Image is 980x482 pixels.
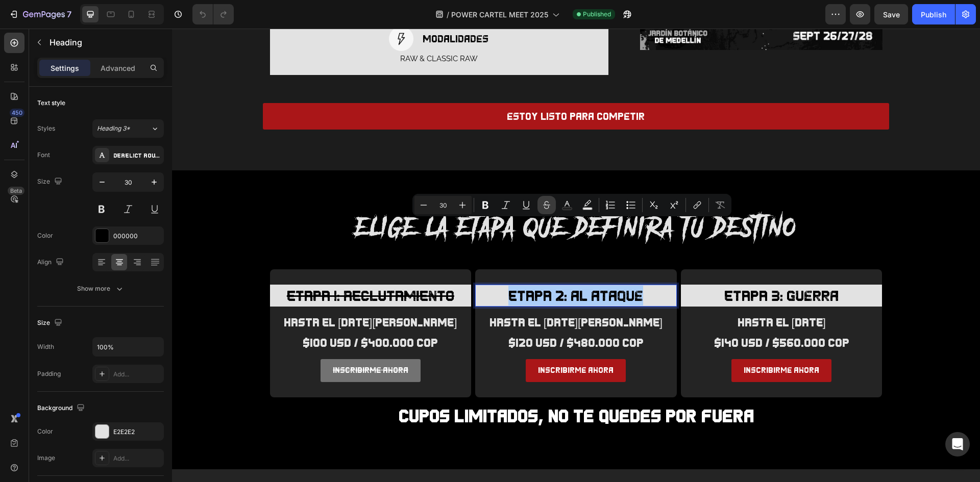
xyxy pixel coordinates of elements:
div: Beta [8,187,24,195]
span: Heading 3* [97,124,130,133]
div: Show more [77,284,125,294]
p: Heading [50,36,160,48]
s: ETAPA 1: RECLUTAMIENTO [115,258,282,276]
div: Width [37,342,54,351]
div: Add... [113,370,161,379]
p: inscribirme ahora [366,335,442,349]
div: Color [37,427,53,436]
h3: ETAPA 3: guerra [509,256,710,278]
button: <p>inscribirme ahora</p> [354,331,454,353]
div: Styles [37,124,55,133]
div: Size [37,175,64,189]
p: Settings [51,63,79,73]
s: inscribirme ahora [161,337,236,346]
p: $120 usd / $480.000 COP [304,305,504,325]
div: Text style [37,98,65,108]
div: Padding [37,369,61,378]
div: Image [37,453,55,463]
button: <p><s>inscribirme ahora</s></p> [149,331,249,353]
p: Advanced [101,63,135,73]
button: <p>inscribirme ahora</p> [559,331,659,353]
p: 7 [67,8,71,20]
button: 7 [4,4,76,24]
div: DERELICT ROUGH [113,151,161,160]
span: POWER CARTEL MEET 2025 [451,9,548,20]
div: Background [37,401,87,415]
button: Save [874,4,908,24]
p: ETAPA 2: al ataque [304,257,504,277]
p: HASTA EL [DATE][PERSON_NAME] [99,284,299,305]
p: HASTA EL [DATE][PERSON_NAME] [304,284,504,305]
p: $140 usd / $560.000 COP [510,305,709,325]
div: 450 [10,109,24,117]
button: Publish [912,4,955,24]
p: inscribirme ahora [572,335,647,349]
button: Show more [37,280,164,298]
p: HASTA EL [DATE] [510,284,709,305]
span: Save [883,10,900,19]
div: Font [37,150,50,160]
div: Publish [921,9,946,20]
div: Open Intercom Messenger [945,432,970,456]
p: $100 usd / $400.000 COP [99,305,299,325]
div: E2E2E2 [113,427,161,437]
span: Published [583,10,611,19]
div: Color [37,231,53,240]
div: Undo/Redo [192,4,234,24]
div: Align [37,256,66,269]
span: / [447,9,449,20]
iframe: Design area [172,29,980,482]
h3: Rich Text Editor. Editing area: main [303,256,505,278]
input: Auto [93,338,163,356]
div: Add... [113,454,161,463]
div: 000000 [113,232,161,241]
div: Size [37,316,64,330]
p: estoy listo para competir [335,79,473,97]
div: Editor contextual toolbar [412,194,731,216]
button: Heading 3* [92,119,164,138]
